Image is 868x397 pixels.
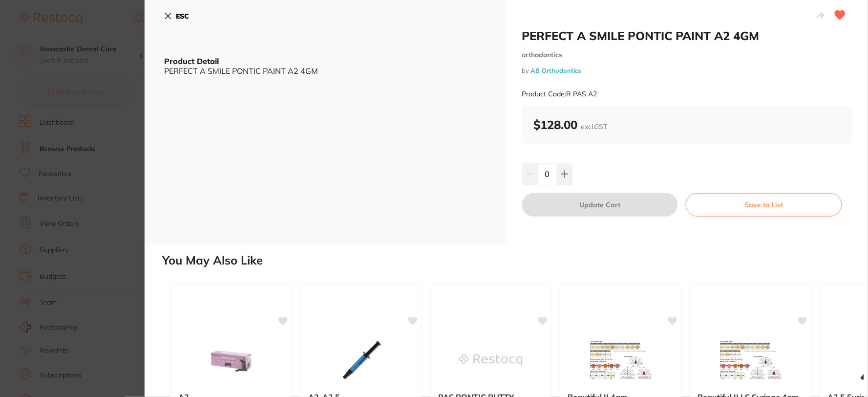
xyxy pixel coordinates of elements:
[522,193,678,217] button: Update Cart
[534,117,608,132] b: $128.00
[522,51,853,59] small: orthodontics
[581,122,608,131] span: excl. GST
[686,193,842,217] button: Save to List
[531,66,581,74] a: AB Orthodontics
[164,66,487,75] div: PERFECT A SMILE PONTIC PAINT A2 4GM
[459,336,523,385] img: PAS PONTIC PUTTY
[522,28,853,43] h2: PERFECT A SMILE PONTIC PAINT A2 4GM
[199,336,263,385] img: A2
[176,12,189,21] b: ESC
[522,67,853,74] small: by
[162,254,864,267] h2: You May Also Like
[329,336,393,385] img: A2-A2.5
[522,90,597,98] small: Product Code: R PAS A2
[164,8,189,24] button: ESC
[719,336,783,385] img: Beautiful II LS Syringe 4gm
[164,56,219,66] b: Product Detail
[589,336,653,385] img: Beautiful II 4gm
